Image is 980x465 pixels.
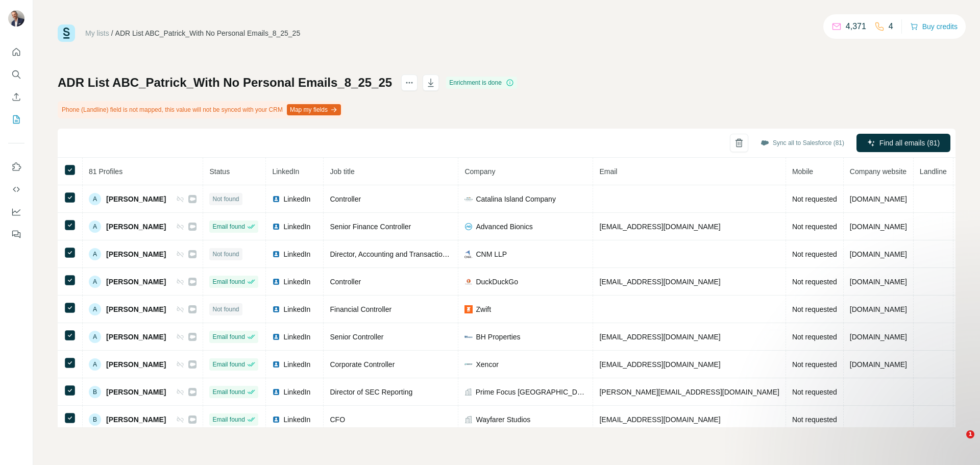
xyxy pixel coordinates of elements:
[106,359,166,370] span: [PERSON_NAME]
[89,221,101,233] div: A
[476,222,532,232] span: Advanced Bionics
[89,193,101,205] div: A
[283,332,310,342] span: LinkedIn
[850,167,906,176] span: Company website
[115,28,301,38] div: ADR List ABC_Patrick_With No Personal Emails_8_25_25
[920,167,947,176] span: Landline
[8,43,24,61] button: Quick start
[8,65,24,84] button: Search
[272,305,280,313] img: LinkedIn logo
[464,278,473,286] img: company-logo
[106,277,166,287] span: [PERSON_NAME]
[8,203,24,221] button: Dashboard
[8,180,24,199] button: Use Surfe API
[599,333,720,341] span: [EMAIL_ADDRESS][DOMAIN_NAME]
[464,305,473,313] img: company-logo
[464,167,495,176] span: Company
[792,278,837,286] span: Not requested
[58,101,343,118] div: Phone (Landline) field is not mapped, this value will not be synced with your CRM
[272,415,280,424] img: LinkedIn logo
[446,77,517,89] div: Enrichment is done
[330,305,391,313] span: Financial Controller
[212,222,244,231] span: Email found
[330,388,412,396] span: Director of SEC Reporting
[89,386,101,398] div: B
[330,223,411,231] span: Senior Finance Controller
[850,223,907,231] span: [DOMAIN_NAME]
[89,358,101,371] div: A
[106,332,166,342] span: [PERSON_NAME]
[287,104,341,115] button: Map my fields
[889,20,893,33] p: 4
[212,250,239,259] span: Not found
[476,304,491,314] span: Zwift
[792,167,813,176] span: Mobile
[856,134,950,152] button: Find all emails (81)
[106,387,166,397] span: [PERSON_NAME]
[879,138,940,148] span: Find all emails (81)
[283,414,310,425] span: LinkedIn
[283,304,310,314] span: LinkedIn
[272,250,280,258] img: LinkedIn logo
[945,430,970,455] iframe: Intercom live chat
[58,25,75,42] img: Surfe Logo
[476,194,555,204] span: Catalina Island Company
[272,333,280,341] img: LinkedIn logo
[850,278,907,286] span: [DOMAIN_NAME]
[476,277,518,287] span: DuckDuckGo
[283,194,310,204] span: LinkedIn
[58,75,392,91] h1: ADR List ABC_Patrick_With No Personal Emails_8_25_25
[89,331,101,343] div: A
[212,360,244,369] span: Email found
[272,167,299,176] span: LinkedIn
[330,415,345,424] span: CFO
[106,249,166,259] span: [PERSON_NAME]
[212,194,239,204] span: Not found
[8,88,24,106] button: Enrich CSV
[8,225,24,243] button: Feedback
[599,278,720,286] span: [EMAIL_ADDRESS][DOMAIN_NAME]
[212,332,244,341] span: Email found
[283,222,310,232] span: LinkedIn
[464,333,473,341] img: company-logo
[476,359,498,370] span: Xencor
[283,359,310,370] span: LinkedIn
[283,249,310,259] span: LinkedIn
[212,277,244,286] span: Email found
[212,387,244,397] span: Email found
[89,413,101,426] div: B
[283,277,310,287] span: LinkedIn
[106,414,166,425] span: [PERSON_NAME]
[8,10,24,27] img: Avatar
[599,167,617,176] span: Email
[209,167,230,176] span: Status
[850,250,907,258] span: [DOMAIN_NAME]
[89,276,101,288] div: A
[330,360,395,369] span: Corporate Controller
[106,222,166,232] span: [PERSON_NAME]
[272,223,280,231] img: LinkedIn logo
[330,278,361,286] span: Controller
[8,110,24,129] button: My lists
[272,388,280,396] img: LinkedIn logo
[966,430,974,438] span: 1
[464,250,473,258] img: company-logo
[272,360,280,369] img: LinkedIn logo
[401,75,418,91] button: actions
[89,167,122,176] span: 81 Profiles
[106,194,166,204] span: [PERSON_NAME]
[106,304,166,314] span: [PERSON_NAME]
[476,249,507,259] span: CNM LLP
[599,388,779,396] span: [PERSON_NAME][EMAIL_ADDRESS][DOMAIN_NAME]
[850,195,907,203] span: [DOMAIN_NAME]
[476,414,530,425] span: Wayfarer Studios
[599,223,720,231] span: [EMAIL_ADDRESS][DOMAIN_NAME]
[910,19,958,34] button: Buy credits
[476,387,587,397] span: Prime Focus [GEOGRAPHIC_DATA]
[599,360,720,369] span: [EMAIL_ADDRESS][DOMAIN_NAME]
[111,28,113,38] li: /
[464,360,473,369] img: company-logo
[272,278,280,286] img: LinkedIn logo
[599,415,720,424] span: [EMAIL_ADDRESS][DOMAIN_NAME]
[330,333,383,341] span: Senior Controller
